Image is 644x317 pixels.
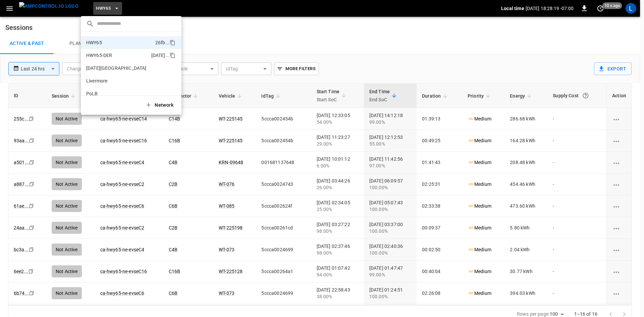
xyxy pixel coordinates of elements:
[169,39,176,47] div: copy
[86,65,152,71] p: [DATE][GEOGRAPHIC_DATA]
[86,39,153,46] p: HWY65
[141,98,179,112] button: Network
[86,77,153,84] p: Livermore
[86,90,152,97] p: PoLB
[86,52,149,59] p: HWY65-DER
[169,51,176,59] div: copy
